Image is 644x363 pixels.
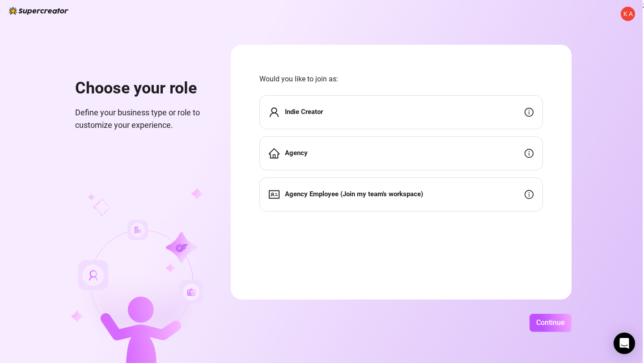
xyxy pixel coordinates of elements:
[285,108,323,116] strong: Indie Creator
[285,149,308,157] strong: Agency
[269,107,280,118] span: user
[259,73,543,84] span: Would you like to join as:
[525,108,534,117] span: info-circle
[525,190,534,199] span: info-circle
[269,148,280,159] span: home
[75,106,209,132] span: Define your business type or role to customize your experience.
[9,7,68,15] img: logo
[269,189,280,200] span: idcard
[285,190,423,198] strong: Agency Employee (Join my team's workspace)
[614,333,635,354] div: Open Intercom Messenger
[525,149,534,158] span: info-circle
[623,9,633,19] span: K A
[75,79,209,98] h1: Choose your role
[530,314,572,332] button: Continue
[536,318,565,327] span: Continue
